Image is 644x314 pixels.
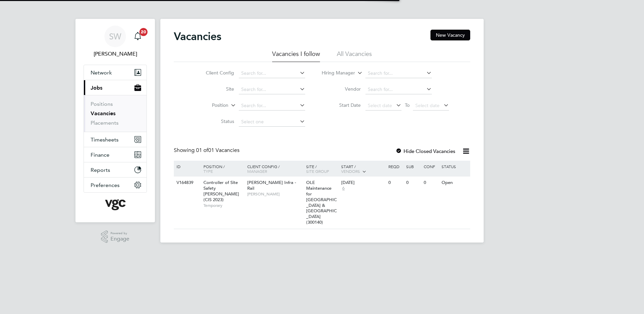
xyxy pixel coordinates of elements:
[272,50,320,62] li: Vacancies I follow
[322,102,361,108] label: Start Date
[306,180,337,225] span: OLE Maintenance for [GEOGRAPHIC_DATA] & [GEOGRAPHIC_DATA] (300140)
[341,186,346,191] span: 6
[91,182,120,188] span: Preferences
[131,26,144,47] a: 20
[203,168,213,174] span: Type
[195,118,234,124] label: Status
[101,230,130,243] a: Powered byEngage
[84,26,147,58] a: SW[PERSON_NAME]
[84,162,147,177] button: Reports
[175,177,198,189] div: V164839
[239,85,305,94] input: Search for...
[190,102,228,109] label: Position
[322,86,361,92] label: Vendor
[239,117,305,127] input: Select one
[175,161,198,172] div: ID
[196,147,208,154] span: 01 of
[440,161,469,172] div: Status
[198,161,246,177] div: Position /
[440,177,469,189] div: Open
[91,136,119,143] span: Timesheets
[387,161,404,172] div: Reqd
[203,203,244,208] span: Temporary
[247,180,296,191] span: [PERSON_NAME] Infra - Rail
[247,191,303,197] span: [PERSON_NAME]
[203,180,239,202] span: Controller of Site Safety [PERSON_NAME] (CIS 2023)
[405,161,422,172] div: Sub
[337,50,372,62] li: All Vacancies
[91,69,112,76] span: Network
[174,147,241,154] div: Showing
[365,85,432,94] input: Search for...
[316,70,355,76] label: Hiring Manager
[84,147,147,162] button: Finance
[109,32,121,41] span: SW
[84,95,147,132] div: Jobs
[403,101,412,109] span: To
[395,148,455,154] label: Hide Closed Vacancies
[84,178,147,192] button: Preferences
[422,177,440,189] div: 0
[84,80,147,95] button: Jobs
[405,177,422,189] div: 0
[110,236,129,242] span: Engage
[196,147,239,154] span: 01 Vacancies
[341,168,360,174] span: Vendors
[84,50,147,58] span: Simon Woodcock
[105,199,126,210] img: vgcgroup-logo-retina.png
[84,199,147,210] a: Go to home page
[91,85,102,91] span: Jobs
[91,101,113,107] a: Positions
[304,161,340,177] div: Site /
[368,102,392,108] span: Select date
[306,168,329,174] span: Site Group
[387,177,404,189] div: 0
[341,180,385,186] div: [DATE]
[195,70,234,76] label: Client Config
[415,102,440,108] span: Select date
[174,30,221,43] h2: Vacancies
[139,28,148,36] span: 20
[195,86,234,92] label: Site
[340,161,387,178] div: Start /
[239,69,305,78] input: Search for...
[110,230,129,236] span: Powered by
[246,161,304,177] div: Client Config /
[430,30,470,40] button: New Vacancy
[84,132,147,147] button: Timesheets
[91,120,119,126] a: Placements
[247,168,267,174] span: Manager
[75,19,155,222] nav: Main navigation
[422,161,440,172] div: Conf
[91,110,116,117] a: Vacancies
[239,101,305,111] input: Search for...
[365,69,432,78] input: Search for...
[91,152,109,158] span: Finance
[91,167,110,173] span: Reports
[84,65,147,80] button: Network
